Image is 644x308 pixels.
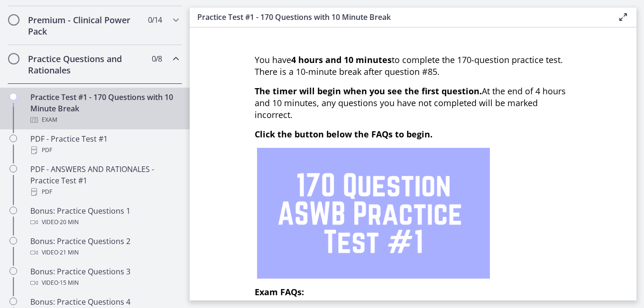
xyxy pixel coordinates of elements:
[30,133,178,156] div: PDF - Practice Test #1
[255,54,563,77] span: You have to complete the 170-question practice test. There is a 10-minute break after question #85.
[30,217,178,228] div: Video
[152,53,162,64] span: 0 / 8
[28,53,144,76] h2: Practice Questions and Rationales
[255,85,566,120] span: At the end of 4 hours and 10 minutes, any questions you have not completed will be marked incorrect.
[30,114,178,126] div: Exam
[197,11,602,23] h3: Practice Test #1 - 170 Questions with 10 Minute Break
[30,163,178,198] div: PDF - ANSWERS AND RATIONALES - Practice Test #1
[58,247,79,258] span: · 21 min
[257,148,490,279] img: 1.png
[58,277,79,289] span: · 15 min
[255,286,304,298] span: Exam FAQs:
[148,14,162,26] span: 0 / 14
[30,205,178,228] div: Bonus: Practice Questions 1
[30,145,178,156] div: PDF
[30,186,178,198] div: PDF
[291,54,392,65] strong: 4 hours and 10 minutes
[30,236,178,258] div: Bonus: Practice Questions 2
[30,91,178,126] div: Practice Test #1 - 170 Questions with 10 Minute Break
[30,247,178,258] div: Video
[58,217,79,228] span: · 20 min
[255,128,432,140] span: Click the button below the FAQs to begin.
[255,85,482,97] span: The timer will begin when you see the first question.
[30,277,178,289] div: Video
[30,266,178,289] div: Bonus: Practice Questions 3
[28,14,144,37] h2: Premium - Clinical Power Pack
